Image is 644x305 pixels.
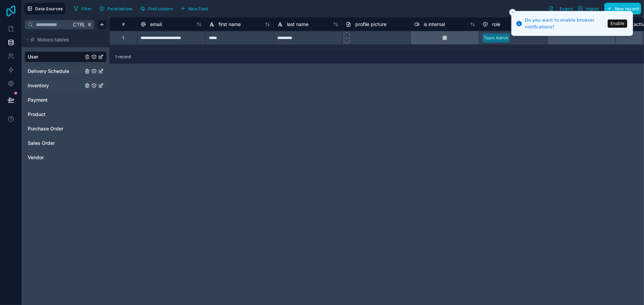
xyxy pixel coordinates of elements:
a: Permissions [97,3,137,14]
span: Find column [148,6,173,11]
button: Noloco tables [25,35,103,45]
a: Sales Order [28,140,83,147]
button: Permissions [97,3,134,14]
div: Payment [25,94,107,105]
span: profile picture [355,21,386,28]
button: Export [546,3,575,14]
div: Vendor [25,152,107,163]
a: New record [602,3,641,14]
span: Ctrl [72,20,86,29]
button: Filter [71,3,94,14]
a: Product [28,111,83,118]
span: email [150,21,162,28]
span: Sales Order [28,140,55,147]
span: Permissions [107,6,132,11]
div: Delivery Schedule [25,66,107,77]
div: Team Admin [484,35,508,41]
button: New record [604,3,641,14]
a: Delivery Schedule [28,68,83,75]
button: New field [178,3,210,14]
a: Purchase Order [28,125,83,132]
a: Payment [28,97,83,103]
span: first name [219,21,241,28]
button: Data Sources [25,3,65,14]
span: Delivery Schedule [28,68,69,75]
button: Find column [137,3,175,14]
span: is internal [424,21,445,28]
span: Inventory [28,82,49,89]
button: Enable [608,20,627,28]
div: 1 [122,35,124,41]
span: Filter [81,6,92,11]
a: User [28,53,83,60]
span: 1 record [115,54,131,60]
span: Data Sources [35,6,63,11]
div: Do you want to enable browser notifications? [525,17,606,30]
span: K [87,22,92,27]
span: New field [188,6,208,11]
div: Sales Order [25,138,107,149]
span: last name [287,21,308,28]
span: User [28,53,38,60]
div: # [115,22,132,27]
a: Vendor [28,154,83,161]
a: Inventory [28,82,83,89]
span: Payment [28,97,48,103]
div: Inventory [25,80,107,91]
span: Purchase Order [28,125,63,132]
span: Product [28,111,45,118]
div: User [25,51,107,62]
button: Close toast [509,9,516,16]
span: role [492,21,500,28]
span: Vendor [28,154,44,161]
div: Product [25,109,107,120]
div: Purchase Order [25,123,107,134]
span: Noloco tables [37,36,69,43]
button: Import [575,3,602,14]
